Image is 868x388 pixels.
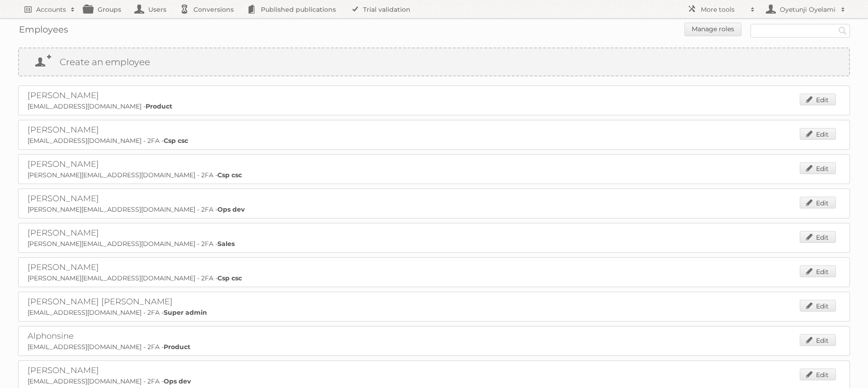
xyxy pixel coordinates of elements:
p: [PERSON_NAME][EMAIL_ADDRESS][DOMAIN_NAME] - 2FA - [28,240,840,248]
a: Edit [800,231,836,243]
a: Edit [800,369,836,380]
a: Alphonsine [28,331,74,341]
p: [PERSON_NAME][EMAIL_ADDRESS][DOMAIN_NAME] - 2FA - [28,205,840,213]
strong: Sales [217,240,235,248]
a: [PERSON_NAME] [28,90,99,100]
a: [PERSON_NAME] [28,262,99,272]
a: [PERSON_NAME] [28,365,99,375]
a: [PERSON_NAME] [PERSON_NAME] [28,297,173,307]
strong: Ops dev [217,205,245,213]
a: Edit [800,300,836,312]
a: [PERSON_NAME] [28,125,99,135]
a: Edit [800,334,836,346]
strong: Csp csc [217,171,242,179]
h2: Oyetunji Oyelami [778,5,836,14]
a: [PERSON_NAME] [28,228,99,238]
strong: Super admin [164,308,207,317]
a: Edit [800,94,836,105]
strong: Csp csc [164,137,188,145]
a: Edit [800,128,836,140]
p: [PERSON_NAME][EMAIL_ADDRESS][DOMAIN_NAME] - 2FA - [28,171,840,179]
a: Edit [800,265,836,277]
p: [EMAIL_ADDRESS][DOMAIN_NAME] - 2FA - [28,137,840,145]
strong: Ops dev [164,377,191,385]
input: Search [836,24,849,38]
p: [EMAIL_ADDRESS][DOMAIN_NAME] - 2FA - [28,343,840,351]
p: [EMAIL_ADDRESS][DOMAIN_NAME] - [28,102,840,110]
a: Edit [800,197,836,208]
a: Edit [800,162,836,174]
a: Manage roles [684,23,741,36]
p: [EMAIL_ADDRESS][DOMAIN_NAME] - 2FA - [28,377,840,385]
h2: More tools [701,5,746,14]
strong: Product [164,343,190,351]
p: [PERSON_NAME][EMAIL_ADDRESS][DOMAIN_NAME] - 2FA - [28,274,840,282]
strong: Product [146,102,172,110]
a: [PERSON_NAME] [28,194,99,203]
a: [PERSON_NAME] [28,159,99,169]
strong: Csp csc [217,274,242,282]
h2: Accounts [36,5,66,14]
p: [EMAIL_ADDRESS][DOMAIN_NAME] - 2FA - [28,308,840,317]
a: Create an employee [19,48,849,76]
